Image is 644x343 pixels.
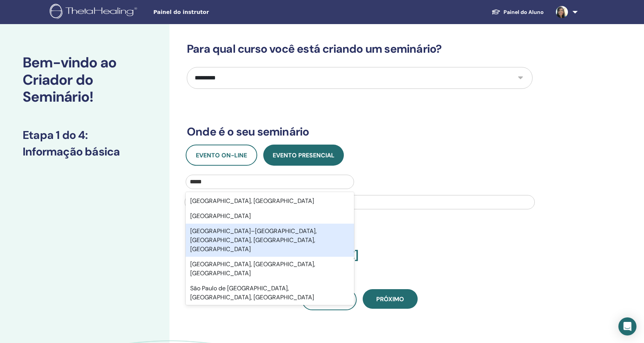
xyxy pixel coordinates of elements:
[376,295,404,303] span: Próximo
[153,8,266,16] span: Painel do instrutor
[491,9,501,15] img: graduation-cap-white.svg
[263,145,344,166] button: Evento presencial
[556,6,568,18] img: default.jpg
[186,281,354,305] div: São Paulo de [GEOGRAPHIC_DATA], [GEOGRAPHIC_DATA], [GEOGRAPHIC_DATA]
[196,151,247,159] span: Evento on-line
[23,128,147,142] h3: Etapa 1 do 4 :
[186,145,257,166] button: Evento on-line
[187,42,533,56] h3: Para qual curso você está criando um seminário?
[23,145,147,159] h3: Informação básica
[187,125,533,139] h3: Onde é o seu seminário
[485,5,550,19] a: Painel do Aluno
[23,54,147,106] h2: Bem-vindo ao Criador do Seminário!
[186,209,354,224] div: [GEOGRAPHIC_DATA]
[186,224,354,257] div: [GEOGRAPHIC_DATA]–[GEOGRAPHIC_DATA], [GEOGRAPHIC_DATA], [GEOGRAPHIC_DATA], [GEOGRAPHIC_DATA]
[618,317,636,335] div: Open Intercom Messenger
[50,4,140,21] img: logo.png
[186,257,354,281] div: [GEOGRAPHIC_DATA], [GEOGRAPHIC_DATA], [GEOGRAPHIC_DATA]
[273,151,334,159] span: Evento presencial
[363,289,418,309] button: Próximo
[186,194,354,209] div: [GEOGRAPHIC_DATA], [GEOGRAPHIC_DATA]
[187,232,533,245] h3: Confirme seus dados
[187,248,533,271] h3: Basic DNA com [PERSON_NAME]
